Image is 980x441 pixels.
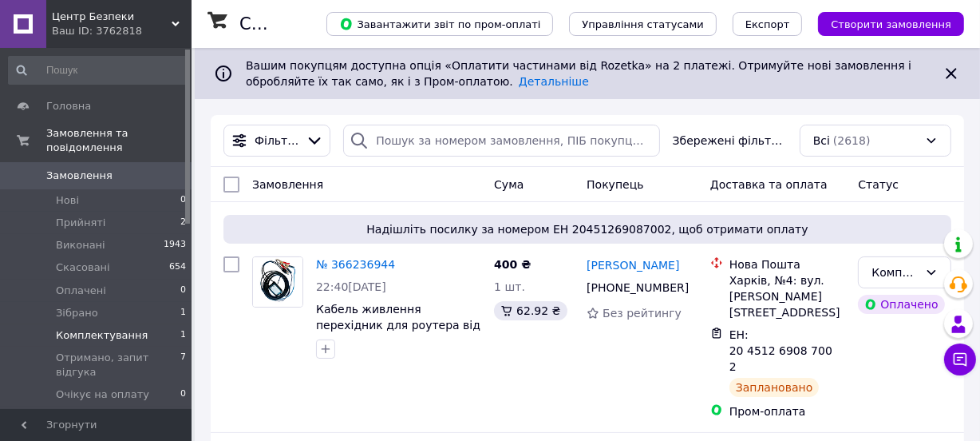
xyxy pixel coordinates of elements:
span: Очікує на оплату [56,387,149,402]
span: Замовлення [252,178,323,191]
div: Комплектування [871,264,919,281]
button: Чат з покупцем [944,344,976,375]
span: Вашим покупцям доступна опція «Оплатити частинами від Rozetka» на 2 платежі. Отримуйте нові замов... [246,59,911,88]
span: Скасовані [56,260,110,275]
span: 7 [180,351,186,379]
span: ЕН: 20 4512 6908 7002 [729,328,832,373]
span: Покупець [587,178,643,191]
span: Головна [46,99,91,113]
a: Створити замовлення [802,17,964,30]
a: [PERSON_NAME] [587,257,679,273]
span: (2618) [833,134,871,147]
span: Збережені фільтри: [673,133,787,149]
button: Управління статусами [569,12,717,36]
a: Кабель живлення перехідник для роутера від акумулятора 12+12 В [316,303,480,348]
a: № 366236944 [316,258,395,271]
span: Без рейтингу [603,307,682,320]
span: Завантажити звіт по пром-оплаті [339,17,540,31]
button: Створити замовлення [818,12,964,36]
div: 62.92 ₴ [494,301,567,320]
span: Надішліть посилку за номером ЕН 20451269087002, щоб отримати оплату [230,221,945,237]
span: Доставка та оплата [710,178,828,191]
div: Ваш ID: 3762818 [52,24,192,38]
span: Всі [813,133,830,149]
span: Отримано, запит відгука [56,351,180,379]
input: Пошук за номером замовлення, ПІБ покупця, номером телефону, Email, номером накладної [343,125,659,157]
div: Заплановано [729,378,820,397]
span: Cума [494,178,524,191]
span: Оплачені [56,284,106,298]
span: Статус [858,178,899,191]
div: [PHONE_NUMBER] [583,276,686,299]
span: 400 ₴ [494,258,531,271]
span: Виконані [56,238,105,252]
span: Прийняті [56,216,105,230]
span: 1943 [164,238,186,252]
span: Комплектування [56,328,148,343]
span: Управління статусами [582,18,704,30]
span: 0 [180,387,186,402]
span: 2 [180,216,186,230]
div: Пром-оплата [729,403,846,419]
a: Фото товару [252,256,303,308]
div: Нова Пошта [729,256,846,272]
span: 1 [180,306,186,320]
span: Зібрано [56,306,98,320]
input: Пошук [8,56,188,85]
img: Фото товару [253,257,302,307]
a: Детальніше [519,75,589,88]
span: 1 [180,328,186,343]
span: Центр Безпеки [52,10,172,24]
h1: Список замовлень [239,14,401,34]
button: Завантажити звіт по пром-оплаті [326,12,553,36]
span: Замовлення та повідомлення [46,126,192,155]
span: 22:40[DATE] [316,280,386,293]
div: Харків, №4: вул. [PERSON_NAME][STREET_ADDRESS] [729,272,846,320]
span: 654 [169,260,186,275]
span: 0 [180,193,186,208]
span: Створити замовлення [831,18,951,30]
button: Експорт [733,12,803,36]
span: Нові [56,193,79,208]
span: 1 шт. [494,280,525,293]
span: Замовлення [46,169,113,183]
span: Фільтри [255,133,299,149]
span: 0 [180,284,186,298]
span: Експорт [745,18,790,30]
div: Оплачено [858,295,944,314]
